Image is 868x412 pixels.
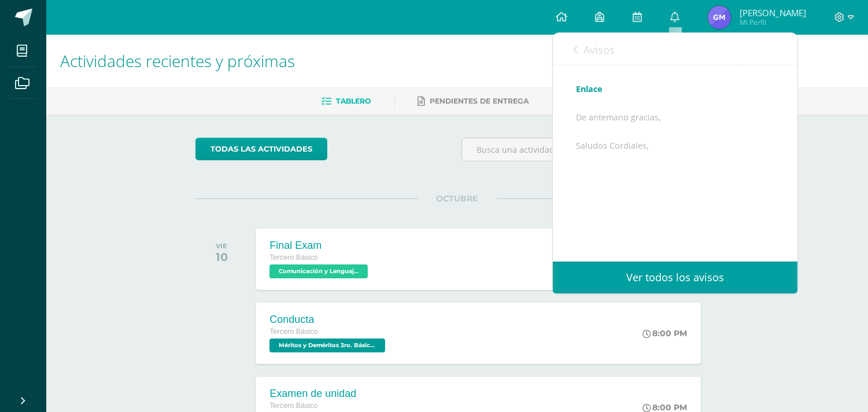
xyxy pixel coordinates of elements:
a: todas las Actividades [195,138,327,160]
img: ad2bd013f3348d105c09b976828ea45c.png [708,6,731,29]
div: 8:00 PM [642,328,687,339]
span: Méritos y Deméritos 3ro. Básico "D" 'D' [269,339,385,352]
input: Busca una actividad próxima aquí... [462,138,718,161]
span: Avisos [583,43,615,57]
span: Mi Perfil [740,17,806,27]
a: Enlace [576,83,603,94]
span: Tercero Básico [269,402,317,410]
span: Tercero Básico [269,328,317,336]
span: [PERSON_NAME] [740,7,806,19]
span: Tablero [337,97,371,105]
div: VIE [216,242,228,250]
span: Pendientes de entrega [430,97,529,105]
span: Tercero Básico [269,253,317,262]
a: Ver todos los avisos [553,262,797,293]
a: Tablero [322,92,371,111]
div: Conducta [269,314,388,326]
span: OCTUBRE [418,193,497,204]
a: Pendientes de entrega [418,92,529,111]
div: Final Exam [269,240,371,252]
span: Actividades recientes y próximas [60,50,295,72]
span: Comunicación y Lenguaje, Idioma Extranjero Inglés 'D' [269,264,368,278]
div: 10 [216,250,228,264]
div: Examen de unidad [269,388,388,400]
